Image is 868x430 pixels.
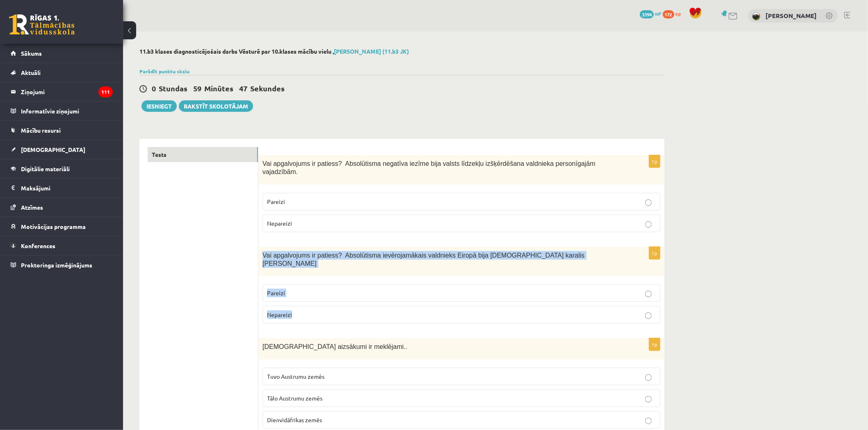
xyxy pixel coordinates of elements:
[21,102,113,120] legend: Informatīvie ziņojumi
[11,198,113,217] a: Atzīmes
[11,63,113,82] a: Aktuāli
[645,374,652,381] input: Tuvo Austrumu zemēs
[645,221,652,228] input: Nepareizi
[263,343,407,350] span: [DEMOGRAPHIC_DATA] aizsākumi ir meklējami..
[263,160,596,176] span: Vai apgalvojums ir patiess? Absolūtisma negatīva iezīme bija valsts līdzekļu izšķērdēšana valdnie...
[98,86,113,97] i: 111
[267,416,322,423] span: Dienvidāfrikas zemēs
[11,217,113,236] a: Motivācijas programma
[766,11,817,20] a: [PERSON_NAME]
[11,159,113,178] a: Digitālie materiāli
[663,10,685,17] a: 172 xp
[9,14,75,35] a: Rīgas 1. Tālmācības vidusskola
[142,100,177,112] button: Iesniegt
[148,147,258,162] a: Tests
[21,165,70,172] span: Digitālie materiāli
[11,236,113,255] a: Konferences
[263,252,585,267] span: Vai apgalvojums ir patiess? Absolūtisma ievērojamākais valdnieks Eiropā bija [DEMOGRAPHIC_DATA] k...
[21,50,42,57] span: Sākums
[21,223,86,230] span: Motivācijas programma
[645,396,652,403] input: Tālo Austrumu zemēs
[21,69,41,76] span: Aktuāli
[752,12,761,20] img: Guntis Smalkais
[250,84,285,93] span: Sekundes
[663,10,674,18] span: 172
[11,102,113,120] a: Informatīvie ziņojumi
[267,373,324,380] span: Tuvo Austrumu zemēs
[139,48,665,55] h2: 11.b3 klases diagnosticējošais darbs Vēsturē par 10.klases mācību vielu ,
[21,204,43,211] span: Atzīmes
[11,140,113,159] a: [DEMOGRAPHIC_DATA]
[193,84,201,93] span: 59
[21,146,85,153] span: [DEMOGRAPHIC_DATA]
[676,10,681,17] span: xp
[21,242,55,249] span: Konferences
[645,199,652,206] input: Pareizi
[159,84,187,93] span: Stundas
[267,220,292,227] span: Nepareizi
[655,10,662,17] span: mP
[11,179,113,197] a: Maksājumi
[334,48,409,55] a: [PERSON_NAME] (11.b3 JK)
[21,261,92,269] span: Proktoringa izmēģinājums
[267,394,322,402] span: Tālo Austrumu zemēs
[11,256,113,274] a: Proktoringa izmēģinājums
[645,312,652,319] input: Nepareizi
[139,68,190,75] a: Parādīt punktu skalu
[11,82,113,101] a: Ziņojumi111
[152,84,156,93] span: 0
[640,10,662,17] a: 3394 mP
[204,84,233,93] span: Minūtes
[239,84,247,93] span: 47
[267,289,285,296] span: Pareizi
[649,155,660,168] p: 1p
[21,82,113,101] legend: Ziņojumi
[267,198,285,205] span: Pareizi
[21,127,61,134] span: Mācību resursi
[649,338,660,351] p: 1p
[267,311,292,318] span: Nepareizi
[640,10,654,18] span: 3394
[649,247,660,260] p: 1p
[21,179,113,197] legend: Maksājumi
[645,418,652,424] input: Dienvidāfrikas zemēs
[645,291,652,297] input: Pareizi
[11,44,113,63] a: Sākums
[179,100,253,112] a: Rakstīt skolotājam
[11,121,113,140] a: Mācību resursi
